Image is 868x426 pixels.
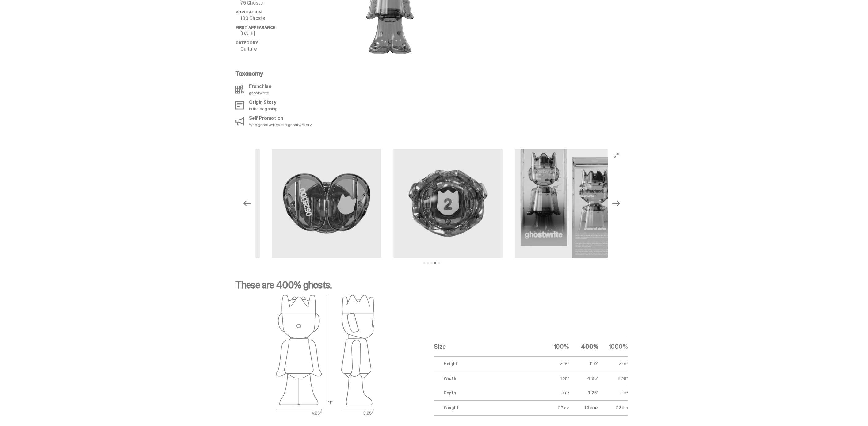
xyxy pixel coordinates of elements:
span: First Appearance [235,25,275,30]
p: 100 Ghosts [240,16,334,21]
p: Who ghostwrites the ghostwriter? [249,123,312,127]
p: These are 400% ghosts. [235,280,628,295]
th: 1000% [598,337,628,356]
p: Taxonomy [235,70,330,77]
button: View slide 1 [423,262,425,264]
button: View slide 2 [427,262,429,264]
td: Weight [434,401,540,415]
td: Depth [434,386,540,401]
td: Height [434,356,540,371]
button: View slide 4 [434,262,436,264]
td: 1.125" [540,371,569,386]
p: [DATE] [240,31,334,36]
td: 3.25" [569,386,598,401]
button: View slide 5 [438,262,440,264]
td: 2.3 lbs [598,401,628,415]
th: 400% [569,337,598,356]
button: Previous [240,197,254,210]
td: 8.0" [598,386,628,401]
td: 27.5" [598,356,628,371]
th: Size [434,337,540,356]
img: ghost outlines spec [276,295,374,416]
td: Width [434,371,540,386]
td: 0.8" [540,386,569,401]
p: 75 Ghosts [240,1,334,6]
button: View slide 3 [431,262,433,264]
td: 11.0" [569,356,598,371]
td: 4.25" [569,371,598,386]
td: 11.25" [598,371,628,386]
p: In the beginning. [249,107,278,111]
td: 2.75" [540,356,569,371]
td: 14.5 oz [569,401,598,415]
button: View full-screen [613,152,620,159]
img: ghostwrite_Two_Media_8.png [272,149,381,258]
p: ghostwrite [249,91,271,95]
button: Next [610,197,623,210]
p: Origin Story [249,100,278,105]
img: ghostwrite_Two_Media_9.png [393,149,503,258]
img: ghostwrite_Two_Media_10.png [515,149,624,258]
td: 0.7 oz [540,401,569,415]
img: ghostwrite_Two_Media_7.png [151,149,260,258]
span: Category [235,40,258,45]
p: Franchise [249,84,271,89]
span: Population [235,10,262,15]
p: Culture [240,47,334,51]
th: 100% [540,337,569,356]
p: Self Promotion [249,116,312,121]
